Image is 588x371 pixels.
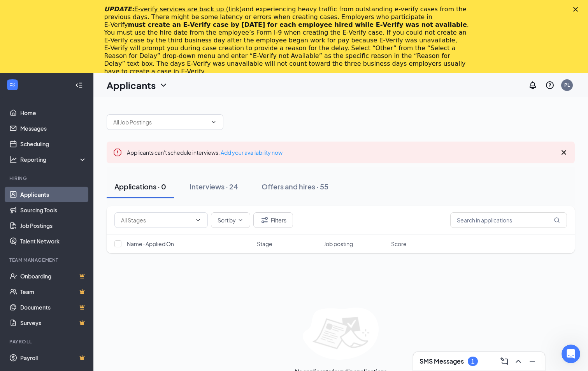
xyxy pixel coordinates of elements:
svg: MagnifyingGlass [554,217,560,223]
a: Job Postings [20,218,87,233]
span: Stage [257,240,272,248]
a: Applicants [20,187,87,202]
svg: ChevronDown [211,119,217,125]
h1: Applicants [107,79,156,92]
svg: QuestionInfo [545,80,555,90]
div: Team Management [9,257,85,263]
div: PL [564,82,570,88]
div: and experiencing heavy traffic from outstanding e-verify cases from the previous days. There migh... [104,5,472,75]
div: Offers and hires · 55 [262,182,328,191]
i: UPDATE: [104,5,242,13]
div: Reporting [20,156,87,163]
div: Interviews · 24 [190,182,238,191]
h3: SMS Messages [419,357,464,366]
a: OnboardingCrown [20,268,87,284]
div: Applications · 0 [114,182,166,191]
a: Messages [20,121,87,136]
a: SurveysCrown [20,315,87,331]
a: E-verify services are back up (link) [134,5,242,13]
a: DocumentsCrown [20,299,87,315]
iframe: Intercom live chat [562,345,580,363]
button: Minimize [526,355,539,367]
span: Job posting [324,240,353,248]
svg: Cross [559,148,569,157]
span: Sort by [218,217,236,223]
button: Sort byChevronDown [211,212,250,228]
svg: Filter [260,215,269,225]
svg: ChevronUp [514,357,523,366]
svg: Minimize [528,357,537,366]
svg: ChevronDown [159,80,168,90]
span: Score [391,240,407,248]
input: All Job Postings [113,118,207,126]
svg: ChevronDown [237,217,244,223]
a: Sourcing Tools [20,202,87,218]
a: Home [20,105,87,121]
div: Hiring [9,175,85,182]
a: Talent Network [20,233,87,249]
a: TeamCrown [20,284,87,299]
b: must create an E‑Verify case by [DATE] for each employee hired while E‑Verify was not available [128,21,467,28]
input: Search in applications [450,212,567,228]
img: empty-state [303,308,379,360]
button: ChevronUp [512,355,525,367]
span: Name · Applied On [127,240,174,248]
svg: ChevronDown [195,217,201,223]
svg: Collapse [75,81,83,89]
a: Add your availability now [221,149,283,156]
div: Payroll [9,338,85,345]
svg: ComposeMessage [500,357,509,366]
div: Close [573,7,581,12]
a: Scheduling [20,136,87,152]
span: Applicants can't schedule interviews. [127,149,283,156]
svg: Notifications [528,80,537,90]
a: PayrollCrown [20,350,87,366]
svg: Analysis [9,156,17,163]
svg: WorkstreamLogo [9,81,16,89]
button: ComposeMessage [498,355,511,367]
input: All Stages [121,216,192,224]
svg: Error [113,148,122,157]
button: Filter Filters [253,212,293,228]
div: 1 [471,358,474,365]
